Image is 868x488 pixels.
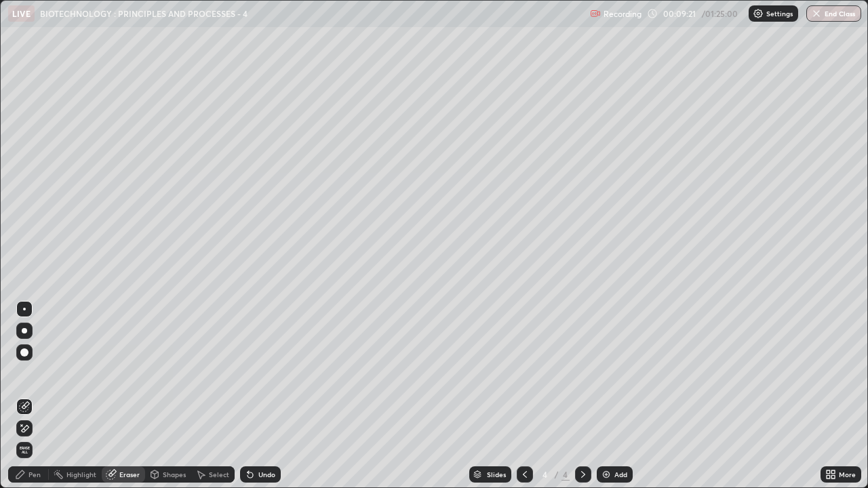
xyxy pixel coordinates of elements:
div: 4 [561,468,570,481]
div: Slides [487,471,506,478]
div: More [839,471,856,478]
p: BIOTECHNOLOGY : PRINCIPLES AND PROCESSES - 4 [40,8,248,19]
p: LIVE [12,8,31,19]
img: recording.375f2c34.svg [590,8,601,19]
div: Add [614,471,627,478]
div: Shapes [163,471,186,478]
div: Eraser [119,471,140,478]
img: add-slide-button [601,469,612,480]
div: Pen [28,471,41,478]
div: Undo [258,471,275,478]
p: Settings [766,10,793,17]
div: Select [209,471,229,478]
div: / [555,470,559,479]
span: Erase all [17,446,32,454]
div: Highlight [66,471,96,478]
p: Recording [604,9,642,19]
img: class-settings-icons [753,8,764,19]
button: End Class [806,5,861,22]
img: end-class-cross [811,8,822,19]
div: 4 [538,470,552,479]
